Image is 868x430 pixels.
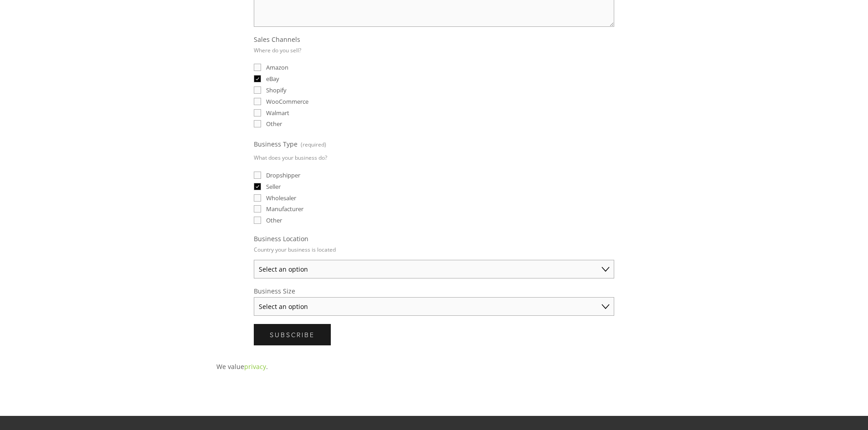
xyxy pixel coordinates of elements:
span: Sales Channels [254,35,300,44]
p: Country your business is located [254,243,336,256]
input: eBay [254,75,261,82]
span: Dropshipper [266,171,300,179]
input: Dropshipper [254,172,261,179]
input: Wholesaler [254,194,261,202]
span: Amazon [266,63,288,71]
input: Walmart [254,109,261,116]
span: Wholesaler [266,194,296,202]
input: WooCommerce [254,98,261,105]
span: eBay [266,75,279,83]
span: Business Location [254,234,308,243]
span: Shopify [266,86,287,94]
p: Where do you sell? [254,44,301,57]
span: Other [266,216,282,224]
span: Manufacturer [266,205,303,213]
span: Business Size [254,287,295,295]
select: Business Location [254,260,614,278]
input: Other [254,120,261,127]
span: Subscribe [270,330,315,339]
input: Other [254,217,261,224]
a: privacy [244,362,266,371]
button: SubscribeSubscribe [254,324,331,345]
span: Walmart [266,109,289,117]
span: WooCommerce [266,97,308,106]
span: Business Type [254,140,298,148]
p: What does your business do? [254,151,327,164]
input: Seller [254,183,261,190]
span: (required) [301,138,326,151]
span: Seller [266,182,281,191]
p: We value . [216,361,652,372]
input: Manufacturer [254,205,261,212]
select: Business Size [254,297,614,316]
input: Amazon [254,64,261,71]
span: Other [266,120,282,128]
input: Shopify [254,86,261,94]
